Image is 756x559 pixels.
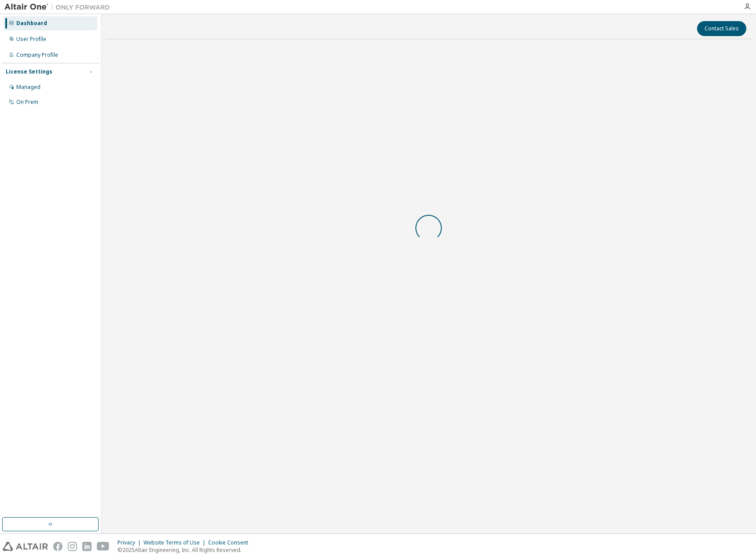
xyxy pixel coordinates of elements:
[697,21,746,36] button: Contact Sales
[16,20,47,27] div: Dashboard
[4,3,114,11] img: Altair One
[208,539,253,546] div: Cookie Consent
[53,542,62,551] img: facebook.svg
[16,99,38,106] div: On Prem
[16,84,40,91] div: Managed
[6,68,52,75] div: License Settings
[97,542,110,551] img: youtube.svg
[117,546,253,554] p: © 2025 Altair Engineering, Inc. All Rights Reserved.
[82,542,92,551] img: linkedin.svg
[3,542,48,551] img: altair_logo.svg
[16,51,58,59] div: Company Profile
[68,542,77,551] img: instagram.svg
[143,539,208,546] div: Website Terms of Use
[117,539,143,546] div: Privacy
[16,36,46,43] div: User Profile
